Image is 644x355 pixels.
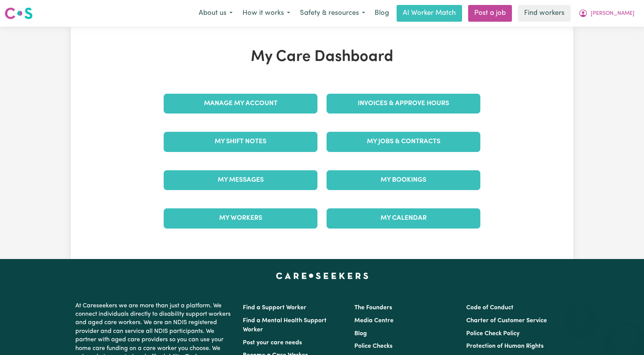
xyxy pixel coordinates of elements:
a: Find a Support Worker [243,305,306,311]
a: Police Checks [354,343,392,349]
a: My Bookings [327,170,480,190]
a: Find workers [518,5,571,22]
iframe: Button to launch messaging window [614,325,638,349]
a: Invoices & Approve Hours [327,94,480,114]
a: Charter of Customer Service [466,318,547,324]
a: Careseekers logo [5,5,33,22]
img: Careseekers logo [5,6,33,20]
a: Media Centre [354,318,394,324]
iframe: Close message [574,306,589,321]
span: [PERSON_NAME] [591,10,634,18]
a: My Shift Notes [164,132,317,152]
a: My Workers [164,208,317,228]
a: Code of Conduct [466,305,513,311]
a: Find a Mental Health Support Worker [243,318,327,333]
a: AI Worker Match [397,5,462,22]
a: Post your care needs [243,340,302,346]
button: How it works [238,5,295,21]
a: Police Check Policy [466,331,520,337]
a: Manage My Account [164,94,317,114]
a: Careseekers home page [276,273,368,279]
a: Blog [354,331,367,337]
button: My Account [574,5,639,21]
a: My Jobs & Contracts [327,132,480,152]
a: My Messages [164,170,317,190]
button: Safety & resources [295,5,370,21]
a: The Founders [354,305,392,311]
a: Post a job [468,5,512,22]
h1: My Care Dashboard [159,48,485,66]
a: My Calendar [327,208,480,228]
a: Blog [370,5,394,22]
button: About us [194,5,238,21]
a: Protection of Human Rights [466,343,544,349]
